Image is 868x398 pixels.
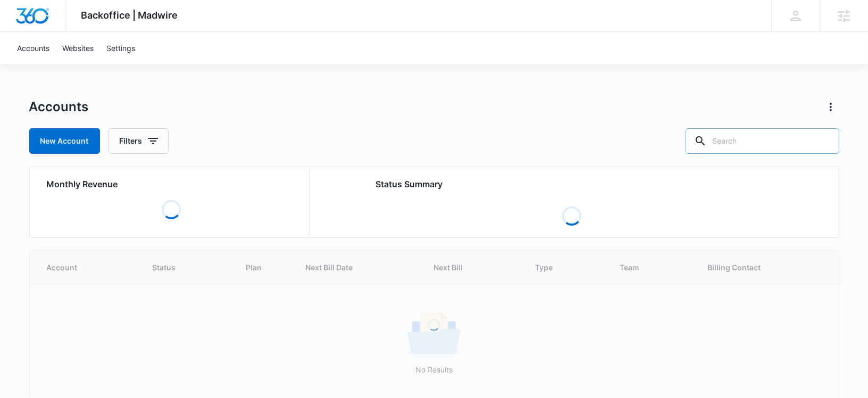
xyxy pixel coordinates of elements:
span: Backoffice | Madwire [81,10,178,21]
button: Filters [108,128,169,154]
a: New Account [29,128,100,154]
input: Search [686,128,839,154]
h1: Accounts [29,99,89,115]
a: Websites [56,32,100,64]
a: Accounts [11,32,56,64]
h2: Monthly Revenue [47,178,296,190]
a: Settings [100,32,141,64]
button: Actions [822,98,839,115]
h2: Status Summary [375,178,769,190]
